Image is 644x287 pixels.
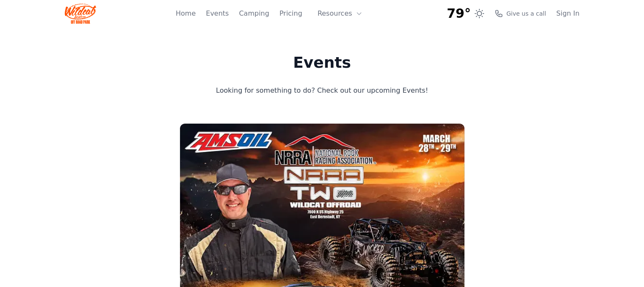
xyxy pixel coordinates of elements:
h1: Events [182,54,462,71]
span: 79° [447,6,471,21]
button: Resources [312,5,368,22]
span: Give us a call [506,9,546,18]
img: Wildcat Logo [65,3,97,24]
a: Give us a call [495,9,546,18]
p: Looking for something to do? Check out our upcoming Events! [182,85,462,97]
a: Sign In [556,8,580,19]
a: Pricing [279,8,302,19]
a: Events [206,8,229,19]
a: Camping [239,8,269,19]
a: Home [176,8,196,19]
